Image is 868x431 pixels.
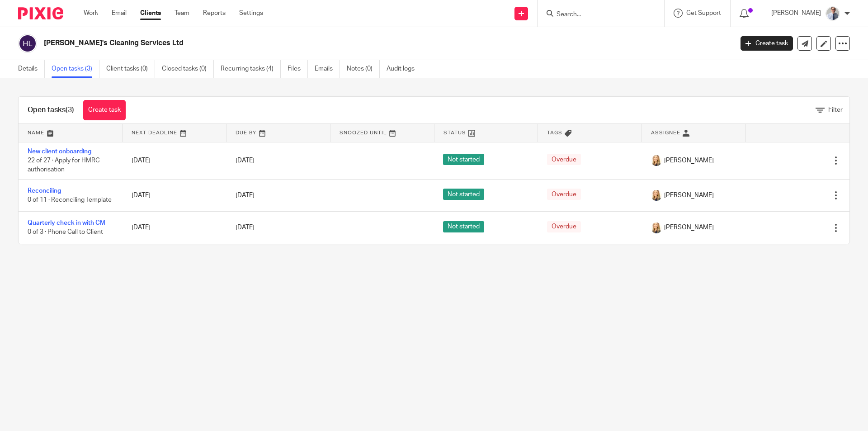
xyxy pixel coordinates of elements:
img: Headshot%20White%20Background.jpg [651,155,662,166]
span: Overdue [547,189,581,200]
img: Headshot%20White%20Background.jpg [651,190,662,201]
a: Work [84,9,98,18]
span: (3) [66,106,74,114]
a: Client tasks (0) [106,60,155,78]
a: Reconciling [28,188,61,194]
td: [DATE] [123,212,226,244]
span: Not started [443,221,484,232]
span: Overdue [547,221,581,232]
p: [PERSON_NAME] [771,9,821,18]
h1: Open tasks [28,105,74,115]
span: Filter [828,107,843,113]
img: IMG_9924.jpg [826,6,840,21]
h2: [PERSON_NAME]'s Cleaning Services Ltd [44,38,590,48]
a: Closed tasks (0) [162,60,214,78]
a: Reports [203,9,226,18]
a: Emails [315,60,340,78]
a: Create task [741,36,793,51]
a: New client onboarding [28,148,91,155]
span: Not started [443,154,484,165]
a: Audit logs [387,60,421,78]
span: [PERSON_NAME] [664,156,714,165]
a: Recurring tasks (4) [221,60,281,78]
span: 0 of 11 · Reconciling Template [28,197,112,203]
span: Status [443,130,466,135]
img: Pixie [18,7,63,19]
span: [PERSON_NAME] [664,191,714,200]
input: Search [556,11,637,19]
span: Tags [547,130,562,135]
a: Files [288,60,308,78]
a: Create task [83,100,126,120]
a: Details [18,60,45,78]
span: Snoozed Until [340,130,387,135]
a: Email [112,9,127,18]
span: [DATE] [236,225,255,231]
a: Quarterly check in with CM [28,220,105,226]
span: 0 of 3 · Phone Call to Client [28,229,103,236]
img: Headshot%20White%20Background.jpg [651,223,662,233]
a: Team [175,9,189,18]
span: Get Support [686,10,721,16]
a: Notes (0) [347,60,380,78]
span: Not started [443,189,484,200]
a: Open tasks (3) [52,60,99,78]
span: 22 of 27 · Apply for HMRC authorisation [28,157,100,173]
span: [DATE] [236,192,255,199]
span: [DATE] [236,157,255,164]
td: [DATE] [123,179,226,211]
span: Overdue [547,154,581,165]
span: [PERSON_NAME] [664,223,714,232]
img: svg%3E [18,34,37,53]
a: Clients [140,9,161,18]
td: [DATE] [123,142,226,179]
a: Settings [239,9,263,18]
